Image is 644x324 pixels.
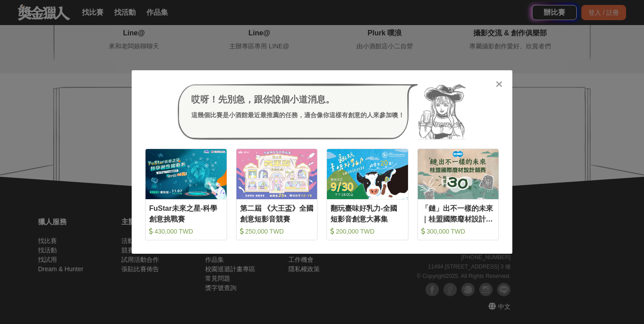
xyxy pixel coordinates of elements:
div: 「鏈」出不一樣的未來｜桂盟國際廢材設計競賽 [421,203,495,223]
img: Cover Image [327,149,408,199]
img: Avatar [418,84,466,140]
div: 哎呀！先別急，跟你說個小道消息。 [191,93,404,106]
img: Cover Image [236,149,318,199]
div: 這幾個比賽是小酒館最近最推薦的任務，適合像你這樣有創意的人來參加噢！ [191,111,404,120]
div: 250,000 TWD [240,227,314,236]
div: 200,000 TWD [331,227,404,236]
a: Cover ImageFuStar未來之星-科學創意挑戰賽 430,000 TWD [145,149,227,240]
a: Cover Image第二屆 《大王盃》全國創意短影音競賽 250,000 TWD [236,149,318,240]
a: Cover Image「鏈」出不一樣的未來｜桂盟國際廢材設計競賽 300,000 TWD [417,149,499,240]
div: 第二屆 《大王盃》全國創意短影音競賽 [240,203,314,223]
a: Cover Image翻玩臺味好乳力-全國短影音創意大募集 200,000 TWD [326,149,408,240]
div: 翻玩臺味好乳力-全國短影音創意大募集 [331,203,404,223]
img: Cover Image [146,149,227,199]
div: 430,000 TWD [149,227,223,236]
div: FuStar未來之星-科學創意挑戰賽 [149,203,223,223]
div: 300,000 TWD [421,227,495,236]
img: Cover Image [418,149,499,199]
